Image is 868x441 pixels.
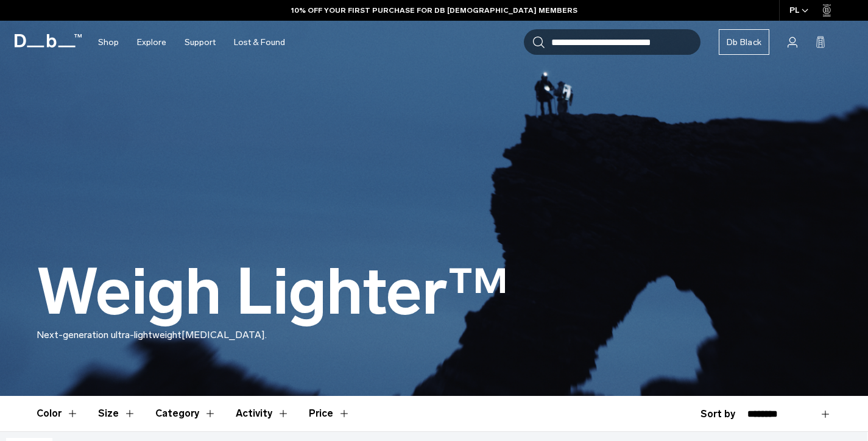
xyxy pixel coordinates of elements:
[291,5,577,16] a: 10% OFF YOUR FIRST PURCHASE FOR DB [DEMOGRAPHIC_DATA] MEMBERS
[309,396,350,431] button: Toggle Price
[137,21,166,64] a: Explore
[719,29,769,55] a: Db Black
[234,21,285,64] a: Lost & Found
[98,396,136,431] button: Toggle Filter
[89,21,294,64] nav: Main Navigation
[37,257,509,328] h1: Weigh Lighter™
[37,329,182,340] span: Next-generation ultra-lightweight
[182,329,267,340] span: [MEDICAL_DATA].
[236,396,289,431] button: Toggle Filter
[37,396,79,431] button: Toggle Filter
[185,21,216,64] a: Support
[98,21,119,64] a: Shop
[155,396,216,431] button: Toggle Filter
